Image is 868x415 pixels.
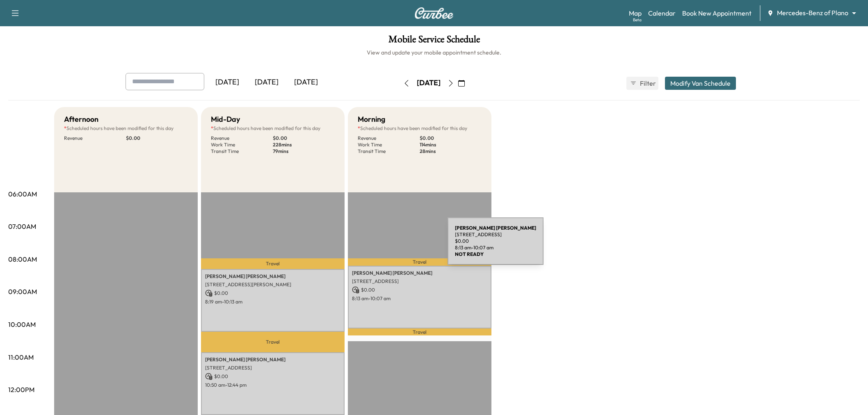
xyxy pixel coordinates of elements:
[348,328,491,335] p: Travel
[205,290,340,297] p: $ 0.00
[205,299,340,305] p: 8:19 am - 10:13 am
[205,373,340,380] p: $ 0.00
[358,148,420,155] p: Transit Time
[64,135,126,141] p: Revenue
[358,114,385,125] h5: Morning
[665,77,736,90] button: Modify Van Schedule
[420,135,482,141] p: $ 0.00
[205,382,340,388] p: 10:50 am - 12:44 pm
[205,273,340,280] p: [PERSON_NAME] [PERSON_NAME]
[8,189,37,199] p: 06:00AM
[211,141,273,148] p: Work Time
[205,365,340,371] p: [STREET_ADDRESS]
[420,141,482,148] p: 114 mins
[352,270,487,276] p: [PERSON_NAME] [PERSON_NAME]
[64,125,188,132] p: Scheduled hours have been modified for this day
[626,77,658,90] button: Filter
[8,287,37,296] p: 09:00AM
[455,251,484,257] b: NOT READY
[648,8,676,18] a: Calendar
[8,254,37,264] p: 08:00AM
[352,278,487,285] p: [STREET_ADDRESS]
[247,73,286,92] div: [DATE]
[8,352,34,362] p: 11:00AM
[414,7,454,19] img: Curbee Logo
[8,319,36,329] p: 10:00AM
[417,78,441,88] div: [DATE]
[633,17,642,23] div: Beta
[64,114,98,125] h5: Afternoon
[205,281,340,288] p: [STREET_ADDRESS][PERSON_NAME]
[8,34,860,48] h1: Mobile Service Schedule
[358,125,482,132] p: Scheduled hours have been modified for this day
[211,125,335,132] p: Scheduled hours have been modified for this day
[455,225,536,231] b: [PERSON_NAME] [PERSON_NAME]
[640,78,655,88] span: Filter
[273,141,335,148] p: 228 mins
[455,231,536,238] p: [STREET_ADDRESS]
[8,385,34,394] p: 12:00PM
[455,244,536,251] p: 8:13 am - 10:07 am
[273,135,335,141] p: $ 0.00
[455,238,536,244] p: $ 0.00
[629,8,642,18] a: MapBeta
[8,221,36,231] p: 07:00AM
[348,258,491,265] p: Travel
[201,332,345,352] p: Travel
[358,141,420,148] p: Work Time
[211,148,273,155] p: Transit Time
[211,135,273,141] p: Revenue
[211,114,240,125] h5: Mid-Day
[8,48,860,57] h6: View and update your mobile appointment schedule.
[273,148,335,155] p: 79 mins
[126,135,188,141] p: $ 0.00
[352,295,487,302] p: 8:13 am - 10:07 am
[420,148,482,155] p: 28 mins
[201,258,345,269] p: Travel
[205,356,340,363] p: [PERSON_NAME] [PERSON_NAME]
[358,135,420,141] p: Revenue
[777,8,848,18] span: Mercedes-Benz of Plano
[682,8,752,18] a: Book New Appointment
[208,73,247,92] div: [DATE]
[352,286,487,294] p: $ 0.00
[286,73,326,92] div: [DATE]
